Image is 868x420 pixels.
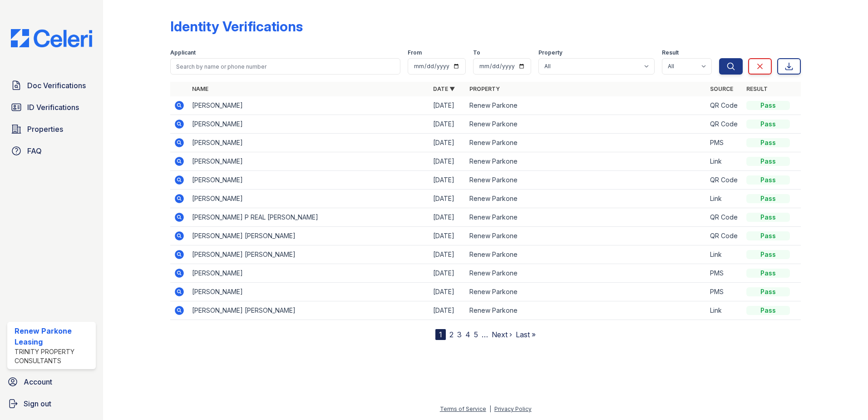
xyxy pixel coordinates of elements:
[435,329,446,340] div: 1
[27,145,42,156] span: FAQ
[494,405,532,412] a: Privacy Policy
[706,190,743,208] td: Link
[188,115,429,134] td: [PERSON_NAME]
[170,58,400,75] input: Search by name or phone number
[746,287,790,296] div: Pass
[188,208,429,227] td: [PERSON_NAME] P REAL [PERSON_NAME]
[188,134,429,152] td: [PERSON_NAME]
[188,245,429,264] td: [PERSON_NAME] [PERSON_NAME]
[24,398,51,409] span: Sign out
[188,152,429,171] td: [PERSON_NAME]
[662,49,679,56] label: Result
[429,208,466,227] td: [DATE]
[746,269,790,278] div: Pass
[489,405,491,412] div: |
[466,152,707,171] td: Renew Parkone
[746,138,790,147] div: Pass
[15,325,92,347] div: Renew Parkone Leasing
[429,264,466,283] td: [DATE]
[538,49,562,56] label: Property
[440,405,486,412] a: Terms of Service
[706,245,743,264] td: Link
[466,208,707,227] td: Renew Parkone
[4,395,99,413] a: Sign out
[706,227,743,245] td: QR Code
[27,80,86,91] span: Doc Verifications
[466,301,707,320] td: Renew Parkone
[170,49,196,56] label: Applicant
[457,330,462,339] a: 3
[466,134,707,152] td: Renew Parkone
[469,85,500,92] a: Property
[746,175,790,185] div: Pass
[473,49,480,56] label: To
[429,134,466,152] td: [DATE]
[466,245,707,264] td: Renew Parkone
[188,227,429,245] td: [PERSON_NAME] [PERSON_NAME]
[482,329,488,340] span: …
[474,330,478,339] a: 5
[746,157,790,166] div: Pass
[188,96,429,115] td: [PERSON_NAME]
[429,152,466,171] td: [DATE]
[466,96,707,115] td: Renew Parkone
[188,283,429,301] td: [PERSON_NAME]
[466,264,707,283] td: Renew Parkone
[429,245,466,264] td: [DATE]
[706,134,743,152] td: PMS
[429,283,466,301] td: [DATE]
[170,18,303,35] div: Identity Verifications
[492,330,512,339] a: Next ›
[429,115,466,134] td: [DATE]
[746,120,790,129] div: Pass
[710,85,733,92] a: Source
[7,98,96,116] a: ID Verifications
[466,171,707,190] td: Renew Parkone
[466,115,707,134] td: Renew Parkone
[516,330,536,339] a: Last »
[4,29,99,47] img: CE_Logo_Blue-a8612792a0a2168367f1c8372b55b34899dd931a85d93a1a3d3e32e68fde9ad4.png
[466,190,707,208] td: Renew Parkone
[408,49,422,56] label: From
[15,347,92,365] div: Trinity Property Consultants
[746,213,790,222] div: Pass
[449,330,454,339] a: 2
[706,96,743,115] td: QR Code
[429,96,466,115] td: [DATE]
[706,171,743,190] td: QR Code
[706,115,743,134] td: QR Code
[7,120,96,138] a: Properties
[746,101,790,110] div: Pass
[706,152,743,171] td: Link
[706,301,743,320] td: Link
[466,227,707,245] td: Renew Parkone
[746,194,790,203] div: Pass
[429,190,466,208] td: [DATE]
[429,301,466,320] td: [DATE]
[706,283,743,301] td: PMS
[188,171,429,190] td: [PERSON_NAME]
[188,264,429,283] td: [PERSON_NAME]
[465,330,470,339] a: 4
[433,85,455,92] a: Date ▼
[4,373,99,391] a: Account
[192,85,208,92] a: Name
[746,231,790,240] div: Pass
[24,376,52,387] span: Account
[706,264,743,283] td: PMS
[466,283,707,301] td: Renew Parkone
[746,85,768,92] a: Result
[7,142,96,160] a: FAQ
[429,171,466,190] td: [DATE]
[188,301,429,320] td: [PERSON_NAME] [PERSON_NAME]
[706,208,743,227] td: QR Code
[746,306,790,315] div: Pass
[27,124,63,135] span: Properties
[429,227,466,245] td: [DATE]
[27,102,79,113] span: ID Verifications
[7,76,96,95] a: Doc Verifications
[188,190,429,208] td: [PERSON_NAME]
[746,250,790,259] div: Pass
